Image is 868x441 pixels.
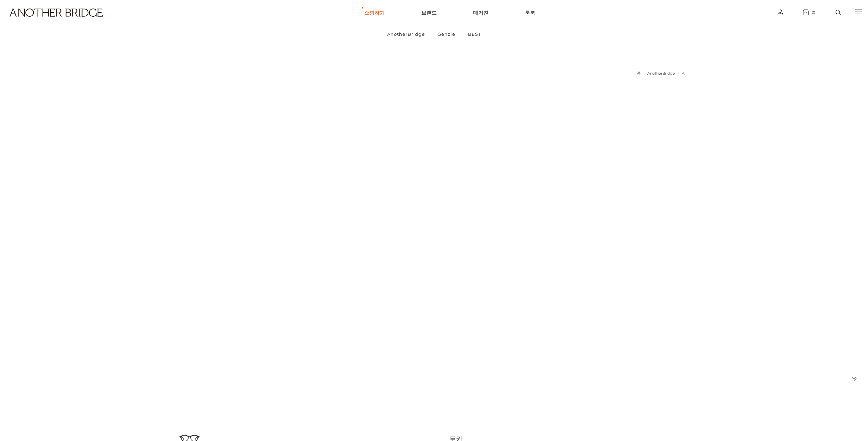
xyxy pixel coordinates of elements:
img: logo [10,9,103,17]
a: 쇼핑하기 [364,0,385,25]
a: 매거진 [473,0,488,25]
a: All [682,71,687,76]
span: (0) [809,10,815,15]
a: Genzie [432,25,461,43]
a: logo [3,9,134,33]
img: search [836,10,841,15]
a: 홈 [637,71,641,76]
img: cart [803,10,809,15]
img: cart [778,10,783,15]
a: 브랜드 [421,0,437,25]
a: BEST [462,25,487,43]
a: 룩북 [525,0,535,25]
a: AnotherBridge [647,71,675,76]
a: (0) [803,10,815,15]
a: AnotherBridge [381,25,431,43]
